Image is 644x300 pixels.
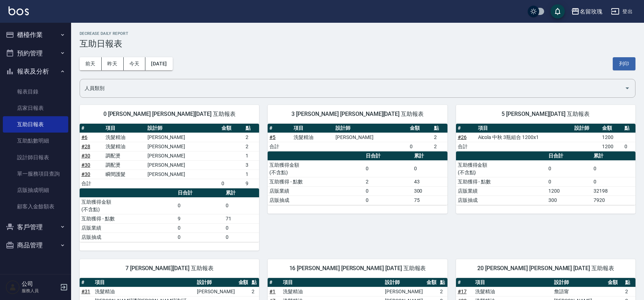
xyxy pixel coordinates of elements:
[600,133,623,142] td: 1200
[81,289,90,294] a: #31
[104,142,146,151] td: 洗髮精油
[220,179,244,188] td: 0
[237,278,250,287] th: 金額
[383,278,424,287] th: 設計師
[80,39,635,49] h3: 互助日報表
[412,195,447,205] td: 75
[292,124,334,133] th: 項目
[592,160,635,177] td: 0
[623,287,635,296] td: 2
[268,186,364,195] td: 店販業績
[383,287,424,296] td: [PERSON_NAME]
[195,287,236,296] td: [PERSON_NAME]
[22,288,58,294] p: 服務人員
[83,82,622,95] input: 人員名稱
[438,287,447,296] td: 2
[456,278,473,287] th: #
[465,111,627,118] span: 5 [PERSON_NAME][DATE] 互助報表
[176,197,224,214] td: 0
[622,82,633,94] button: Open
[176,214,224,223] td: 9
[104,170,146,179] td: 瞬間護髮
[3,44,68,63] button: 預約管理
[146,133,220,142] td: [PERSON_NAME]
[244,133,259,142] td: 2
[623,142,635,151] td: 0
[412,186,447,195] td: 300
[104,133,146,142] td: 洗髮精油
[81,144,90,149] a: #28
[3,236,68,255] button: 商品管理
[93,278,195,287] th: 項目
[244,151,259,160] td: 1
[81,134,87,140] a: #6
[80,197,176,214] td: 互助獲得金額 (不含點)
[244,124,259,133] th: 點
[81,162,90,168] a: #30
[412,151,447,161] th: 累計
[268,278,281,287] th: #
[6,280,20,294] img: Person
[334,124,408,133] th: 設計師
[146,124,220,133] th: 設計師
[268,195,364,205] td: 店販抽成
[292,133,334,142] td: 洗髮精油
[276,265,439,272] span: 16 [PERSON_NAME] [PERSON_NAME] [DATE] 互助報表
[623,278,635,287] th: 點
[80,57,102,70] button: 前天
[3,218,68,236] button: 客戶管理
[80,188,259,242] table: a dense table
[146,170,220,179] td: [PERSON_NAME]
[176,223,224,232] td: 0
[432,142,447,151] td: 2
[80,232,176,242] td: 店販抽成
[268,124,292,133] th: #
[408,142,432,151] td: 0
[3,62,68,81] button: 報表及分析
[456,124,476,133] th: #
[364,160,412,177] td: 0
[244,142,259,151] td: 2
[80,223,176,232] td: 店販業績
[268,124,447,151] table: a dense table
[456,160,547,177] td: 互助獲得金額 (不含點)
[573,124,600,133] th: 設計師
[220,124,244,133] th: 金額
[81,153,90,159] a: #30
[438,278,447,287] th: 點
[224,188,259,198] th: 累計
[80,278,93,287] th: #
[145,57,172,70] button: [DATE]
[269,134,275,140] a: #5
[3,198,68,215] a: 顧客入金餘額表
[334,133,408,142] td: [PERSON_NAME]
[244,170,259,179] td: 1
[551,4,565,18] button: save
[476,124,573,133] th: 項目
[268,151,447,205] table: a dense table
[146,151,220,160] td: [PERSON_NAME]
[580,7,602,16] div: 名留玫瑰
[608,5,635,18] button: 登出
[250,287,259,296] td: 2
[3,100,68,116] a: 店家日報表
[104,151,146,160] td: 調配燙
[124,57,146,70] button: 今天
[547,177,592,186] td: 0
[269,289,275,294] a: #1
[276,111,439,118] span: 3 [PERSON_NAME] [PERSON_NAME][DATE] 互助報表
[547,195,592,205] td: 300
[80,31,635,36] h2: Decrease Daily Report
[592,151,635,161] th: 累計
[476,133,573,142] td: Aicola 中秋 3瓶組合 1200x1
[473,278,552,287] th: 項目
[244,179,259,188] td: 9
[3,84,68,100] a: 報表目錄
[146,160,220,170] td: [PERSON_NAME]
[458,134,467,140] a: #26
[224,223,259,232] td: 0
[22,280,58,288] h5: 公司
[456,177,547,186] td: 互助獲得 - 點數
[3,116,68,133] a: 互助日報表
[465,265,627,272] span: 20 [PERSON_NAME] [PERSON_NAME] [DATE] 互助報表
